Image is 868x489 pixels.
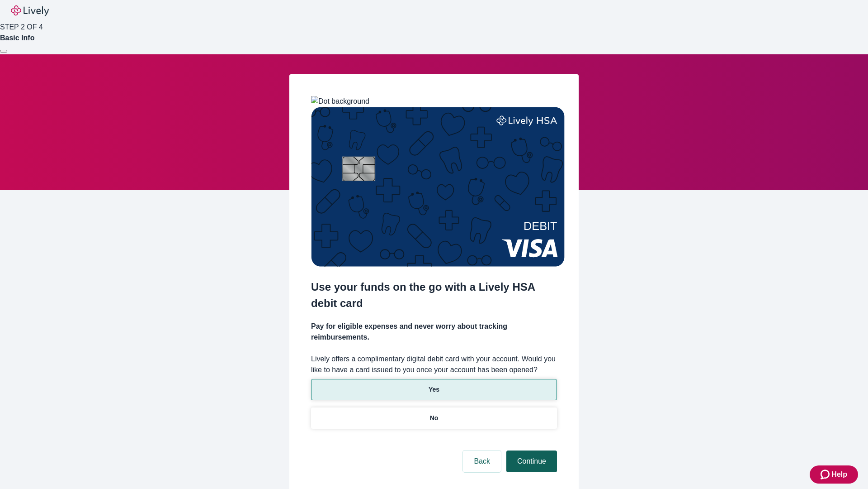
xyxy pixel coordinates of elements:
[506,451,557,472] button: Continue
[311,321,557,343] h4: Pay for eligible expenses and never worry about tracking reimbursements.
[311,379,557,400] button: Yes
[429,385,439,394] p: Yes
[311,354,557,375] label: Lively offers a complimentary digital debit card with your account. Would you like to have a card...
[810,465,858,484] button: Zendesk support iconHelp
[821,469,831,480] svg: Zendesk support icon
[430,413,439,423] p: No
[311,96,369,107] img: Dot background
[311,107,565,267] img: Debit card
[311,279,557,312] h2: Use your funds on the go with a Lively HSA debit card
[311,407,557,429] button: No
[831,469,847,480] span: Help
[11,5,49,16] img: Lively
[463,451,501,472] button: Back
